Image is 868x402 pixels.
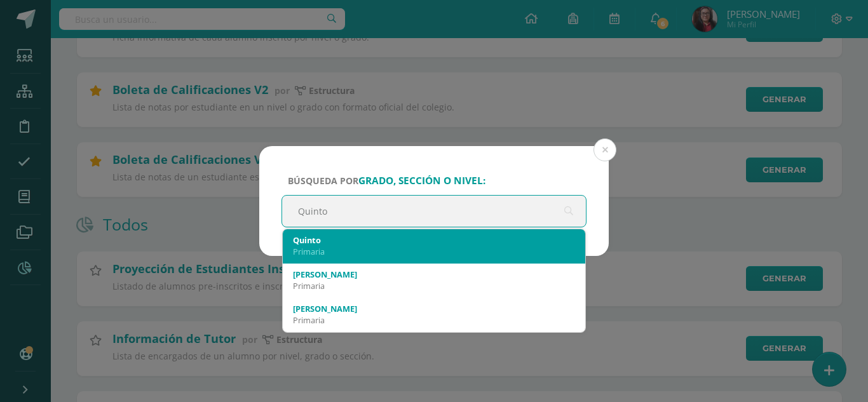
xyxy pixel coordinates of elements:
[288,175,485,187] span: Búsqueda por
[293,314,575,326] div: Primaria
[293,246,575,257] div: Primaria
[293,280,575,291] div: Primaria
[293,269,575,280] div: [PERSON_NAME]
[282,196,586,227] input: ej. Primero primaria, etc.
[293,234,575,246] div: Quinto
[358,174,485,187] strong: grado, sección o nivel:
[293,303,575,314] div: [PERSON_NAME]
[593,138,616,161] button: Close (Esc)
